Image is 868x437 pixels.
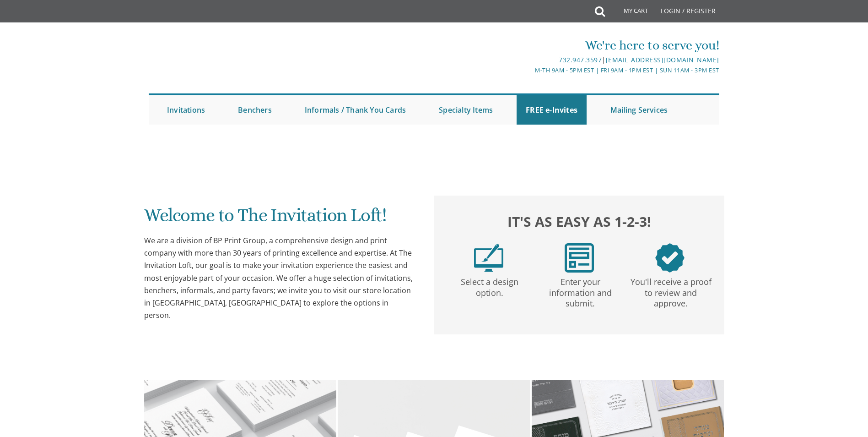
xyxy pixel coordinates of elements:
[296,95,415,125] a: Informals / Thank You Cards
[559,55,602,64] a: 732.947.3597
[340,55,719,66] div: |
[340,36,719,55] div: We're here to serve you!
[229,95,281,125] a: Benchers
[517,95,587,125] a: FREE e-Invites
[443,211,715,232] h2: It's as easy as 1-2-3!
[565,243,594,273] img: step2.png
[144,235,416,322] div: We are a division of BP Print Group, a comprehensive design and print company with more than 30 y...
[627,273,714,309] p: You'll receive a proof to review and approve.
[158,95,214,125] a: Invitations
[340,66,719,75] div: M-Th 9am - 5pm EST | Fri 9am - 1pm EST | Sun 11am - 3pm EST
[606,55,719,64] a: [EMAIL_ADDRESS][DOMAIN_NAME]
[144,205,416,232] h1: Welcome to The Invitation Loft!
[604,1,654,24] a: My Cart
[655,243,685,273] img: step3.png
[601,95,677,125] a: Mailing Services
[537,273,624,309] p: Enter your information and submit.
[430,95,502,125] a: Specialty Items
